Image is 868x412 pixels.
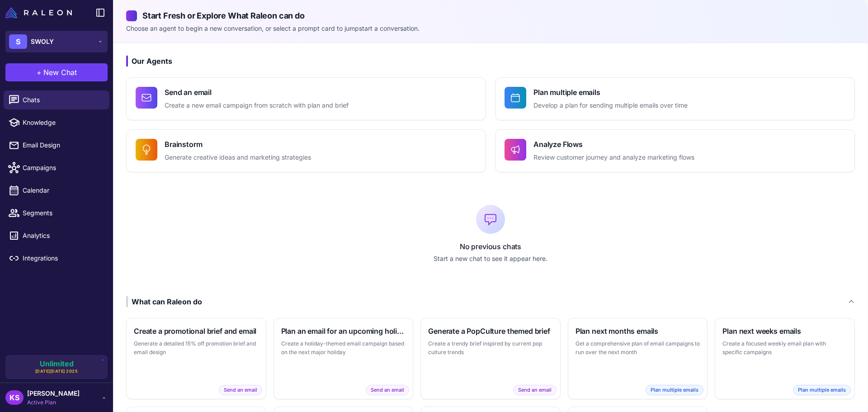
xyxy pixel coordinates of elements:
[43,67,77,78] span: New Chat
[23,208,102,218] span: Segments
[31,37,54,47] span: SWOLY
[126,9,855,22] h2: Start Fresh or Explore What Raleon can do
[533,139,694,150] h4: Analyze Flows
[27,388,80,398] span: [PERSON_NAME]
[23,140,102,150] span: Email Design
[40,360,74,367] span: Unlimited
[495,77,855,120] button: Plan multiple emailsDevelop a plan for sending multiple emails over time
[722,339,847,357] p: Create a focused weekly email plan with specific campaigns
[126,129,486,172] button: BrainstormGenerate creative ideas and marketing strategies
[126,77,486,120] button: Send an emailCreate a new email campaign from scratch with plan and brief
[5,63,108,81] button: +New Chat
[4,226,109,245] a: Analytics
[576,339,700,357] p: Get a comprehensive plan of email campaigns to run over the next month
[4,136,109,155] a: Email Design
[4,90,109,109] a: Chats
[722,326,847,336] h3: Plan next weeks emails
[495,129,855,172] button: Analyze FlowsReview customer journey and analyze marketing flows
[23,253,102,263] span: Integrations
[37,67,42,78] span: +
[35,368,78,374] span: [DATE][DATE] 2025
[533,100,688,111] p: Develop a plan for sending multiple emails over time
[23,118,102,128] span: Knowledge
[274,318,414,399] button: Plan an email for an upcoming holidayCreate a holiday-themed email campaign based on the next maj...
[23,95,102,105] span: Chats
[126,318,266,399] button: Create a promotional brief and emailGenerate a detailed 15% off promotion brief and email designS...
[165,139,311,150] h4: Brainstorm
[568,318,708,399] button: Plan next months emailsGet a comprehensive plan of email campaigns to run over the next monthPlan...
[5,7,72,18] img: Raleon Logo
[219,385,262,395] span: Send an email
[428,326,553,336] h3: Generate a PopCulture themed brief
[4,204,109,223] a: Segments
[5,390,24,405] div: KS
[126,56,855,66] h3: Our Agents
[5,31,108,52] button: SSWOLY
[27,398,80,407] span: Active Plan
[165,100,349,111] p: Create a new email campaign from scratch with plan and brief
[715,318,855,399] button: Plan next weeks emailsCreate a focused weekly email plan with specific campaignsPlan multiple emails
[420,318,561,399] button: Generate a PopCulture themed briefCreate a trendy brief inspired by current pop culture trendsSen...
[5,7,75,18] a: Raleon Logo
[126,241,855,252] p: No previous chats
[126,24,855,33] p: Choose an agent to begin a new conversation, or select a prompt card to jumpstart a conversation.
[23,185,102,195] span: Calendar
[281,339,406,357] p: Create a holiday-themed email campaign based on the next major holiday
[4,181,109,200] a: Calendar
[366,385,409,395] span: Send an email
[576,326,700,336] h3: Plan next months emails
[4,249,109,268] a: Integrations
[281,326,406,336] h3: Plan an email for an upcoming holiday
[793,385,851,395] span: Plan multiple emails
[23,231,102,241] span: Analytics
[533,152,694,163] p: Review customer journey and analyze marketing flows
[134,326,259,336] h3: Create a promotional brief and email
[126,254,855,264] p: Start a new chat to see it appear here.
[23,163,102,173] span: Campaigns
[533,87,688,98] h4: Plan multiple emails
[4,113,109,132] a: Knowledge
[9,34,27,49] div: S
[165,87,349,98] h4: Send an email
[646,385,703,395] span: Plan multiple emails
[428,339,553,357] p: Create a trendy brief inspired by current pop culture trends
[126,296,202,307] div: What can Raleon do
[165,152,311,163] p: Generate creative ideas and marketing strategies
[134,339,259,357] p: Generate a detailed 15% off promotion brief and email design
[4,158,109,177] a: Campaigns
[513,385,557,395] span: Send an email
